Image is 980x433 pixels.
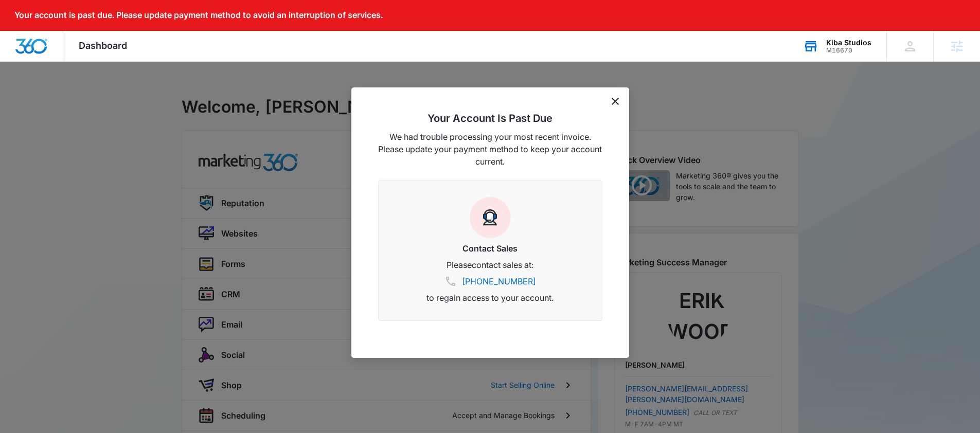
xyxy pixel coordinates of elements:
h3: Contact Sales [391,242,590,255]
div: account name [826,39,871,47]
span: Dashboard [79,40,127,51]
div: account id [826,47,871,54]
p: Your account is past due. Please update payment method to avoid an interruption of services. [14,10,383,20]
h2: Your Account Is Past Due [378,112,602,124]
p: Please contact sales at: to regain access to your account. [391,259,590,304]
p: We had trouble processing your most recent invoice. Please update your payment method to keep you... [378,131,602,168]
button: dismiss this dialog [612,98,619,105]
div: Dashboard [63,31,142,61]
a: [PHONE_NUMBER] [462,275,536,287]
